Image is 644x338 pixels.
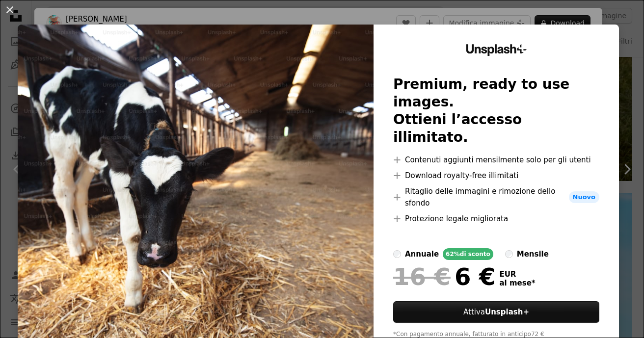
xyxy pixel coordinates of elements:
span: EUR [499,270,535,279]
div: mensile [517,248,549,260]
li: Ritaglio delle immagini e rimozione dello sfondo [393,185,599,209]
li: Download royalty-free illimitati [393,170,599,182]
span: Nuovo [569,191,599,203]
input: mensile [505,250,513,258]
div: 6 € [393,264,495,289]
span: al mese * [499,279,535,287]
div: annuale [405,248,439,260]
h2: Premium, ready to use images. Ottieni l’accesso illimitato. [393,76,599,146]
li: Contenuti aggiunti mensilmente solo per gli utenti [393,154,599,166]
li: Protezione legale migliorata [393,213,599,225]
strong: Unsplash+ [485,308,529,316]
div: 62% di sconto [443,248,493,260]
button: AttivaUnsplash+ [393,301,599,323]
input: annuale62%di sconto [393,250,401,258]
span: 16 € [393,264,451,289]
